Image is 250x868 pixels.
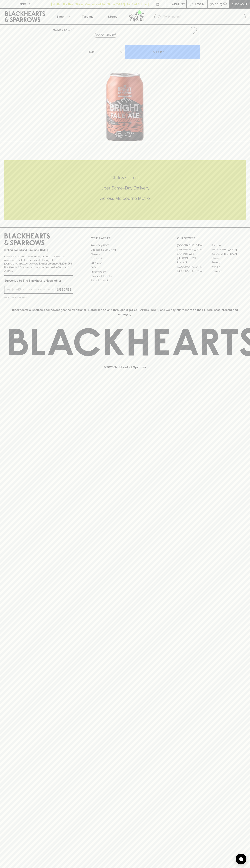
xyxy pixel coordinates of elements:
[91,256,159,261] a: Contact Us
[153,50,172,54] p: ADD TO CART
[7,287,55,292] input: e.g. jane@blackheartsandsparrows.com.au
[19,2,31,6] p: FIND US
[55,286,73,293] button: SUBSCRIBE
[4,160,246,220] div: Call to action block
[91,265,159,270] a: FAQ's
[210,2,218,6] p: $0.00
[125,45,200,59] button: ADD TO CART
[4,278,73,283] p: Subscribe to The Blackhearts Newsletter
[231,2,247,6] p: Checkout
[177,252,211,256] a: Brunswick West
[177,236,246,240] p: OUR STORES
[188,26,198,35] button: Add to wishlist
[211,265,246,269] a: Prahran
[53,28,61,31] a: HOME
[64,28,72,31] a: SHOP
[75,9,100,24] a: Tastings
[100,9,125,24] a: Stores
[88,48,125,55] div: Can
[4,296,73,299] p: We will never spam you
[177,256,211,260] a: [PERSON_NAME]
[211,269,246,273] a: Thornbury
[177,260,211,265] a: Fitzroy North
[239,857,243,861] img: bubble-icon
[91,236,159,240] p: OTHER AREAS
[4,175,246,181] h5: Click & Collect
[163,14,243,20] input: Try "Pinot noir"
[50,37,200,141] img: 78975.png
[177,265,211,269] a: [GEOGRAPHIC_DATA]
[224,3,226,5] p: 0
[172,2,185,6] p: Wishlist
[4,248,73,252] p: Sibling owned and run since [DATE]
[211,260,246,265] a: Geelong
[91,261,159,265] a: Gift Cards
[211,252,246,256] a: [GEOGRAPHIC_DATA]
[94,33,117,38] button: Add to wishlist
[211,248,246,252] a: [GEOGRAPHIC_DATA]
[91,243,159,248] a: Bottle Drop FAQ's
[56,14,64,19] p: Shop
[177,248,211,252] a: [GEOGRAPHIC_DATA]
[195,2,204,6] p: Login
[177,243,211,248] a: [GEOGRAPHIC_DATA]
[91,248,159,252] a: Business & Bulk Gifting
[91,252,159,256] a: Careers
[4,195,246,201] h5: Across Melbourne Metro
[4,255,73,273] p: It is against the law to sell or supply alcohol to, or to obtain alcohol on behalf of a person un...
[91,274,159,278] a: Shipping Information
[7,308,243,316] p: Blackhearts & Sparrows acknowledges the traditional Custodians of land throughout [GEOGRAPHIC_DAT...
[89,50,95,54] p: Can
[91,278,159,283] a: Terms & Conditions
[91,270,159,274] a: Privacy Policy
[39,262,72,265] strong: Liquor License #32064953
[4,185,246,191] h5: Uber Same-Day Delivery
[211,256,246,260] a: Fitzroy
[82,14,93,19] p: Tastings
[108,14,117,19] p: Stores
[177,269,211,273] a: [GEOGRAPHIC_DATA]
[50,9,75,24] button: Shop
[211,243,246,248] a: Braddon
[56,287,71,292] p: SUBSCRIBE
